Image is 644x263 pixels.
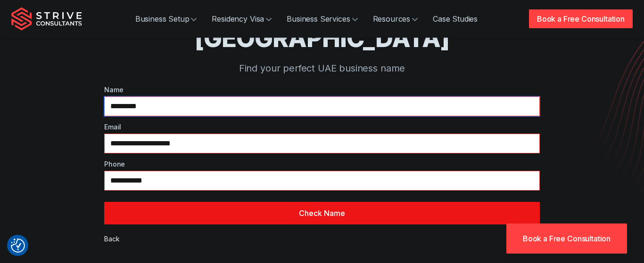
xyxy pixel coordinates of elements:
[11,239,25,253] button: Consent Preferences
[32,61,612,75] p: Find your perfect UAE business name
[11,239,25,253] img: Revisit consent button
[506,223,627,254] a: Book a Free Consultation
[11,7,82,31] img: Strive Consultants
[128,9,205,28] a: Business Setup
[104,234,119,244] div: Back
[529,9,633,28] a: Book a Free Consultation
[279,9,365,28] a: Business Services
[104,159,540,169] label: Phone
[425,9,485,28] a: Case Studies
[104,202,540,224] button: Check Name
[204,9,279,28] a: Residency Visa
[104,85,540,95] label: Name
[104,122,540,132] label: Email
[365,9,426,28] a: Resources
